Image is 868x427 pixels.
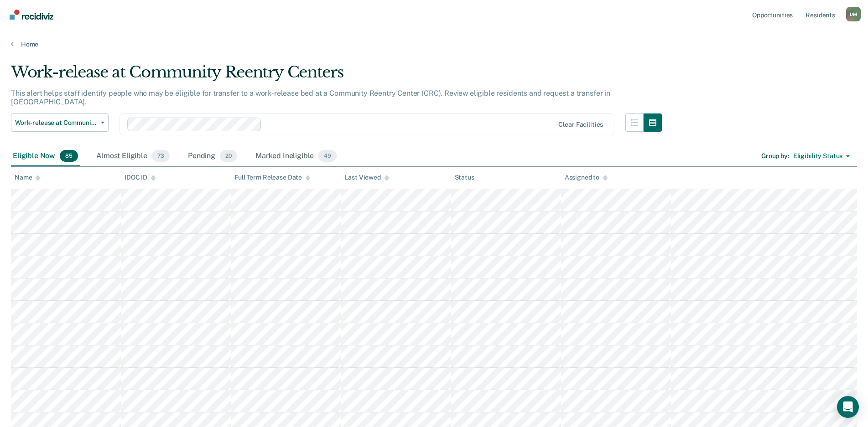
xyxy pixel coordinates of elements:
[125,174,156,181] div: IDOC ID
[186,146,239,166] div: Pending20
[846,7,861,21] div: D M
[789,149,854,164] button: Eligibility Status
[94,146,172,166] div: Almost Eligible73
[10,10,53,20] img: Recidiviz
[15,174,40,181] div: Name
[455,174,474,181] div: Status
[254,146,338,166] div: Marked Ineligible49
[152,150,170,162] span: 73
[558,121,603,129] div: Clear facilities
[761,152,789,160] div: Group by :
[344,174,389,181] div: Last Viewed
[11,63,662,89] div: Work-release at Community Reentry Centers
[220,150,237,162] span: 20
[234,174,310,181] div: Full Term Release Date
[11,113,109,132] button: Work-release at Community Reentry Centers
[15,119,97,127] span: Work-release at Community Reentry Centers
[565,174,608,181] div: Assigned to
[318,150,337,162] span: 49
[793,152,842,160] div: Eligibility Status
[60,150,78,162] span: 85
[846,7,861,21] button: Profile dropdown button
[11,89,610,106] p: This alert helps staff identify people who may be eligible for transfer to a work-release bed at ...
[837,396,859,418] div: Open Intercom Messenger
[11,40,857,48] a: Home
[11,146,80,166] div: Eligible Now85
